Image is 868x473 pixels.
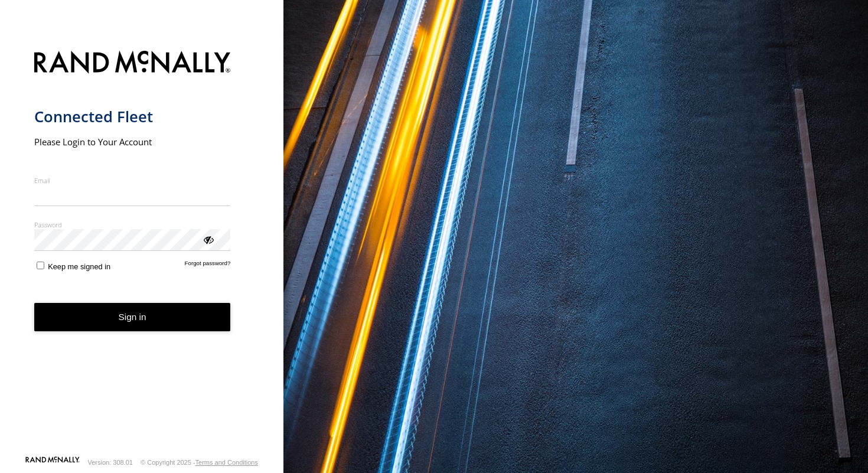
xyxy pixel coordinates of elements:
h2: Please Login to Your Account [34,136,231,148]
div: © Copyright 2025 - [141,459,258,466]
img: Rand McNally [34,48,231,79]
div: ViewPassword [202,233,214,245]
a: Visit our Website [25,456,80,468]
form: main [34,44,250,456]
span: Keep me signed in [48,262,110,271]
button: Sign in [34,303,231,332]
label: Email [34,176,231,185]
a: Forgot password? [185,260,231,271]
h1: Connected Fleet [34,107,231,126]
a: Terms and Conditions [195,459,258,466]
div: Version: 308.01 [88,459,133,466]
label: Password [34,220,231,229]
input: Keep me signed in [37,262,44,269]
